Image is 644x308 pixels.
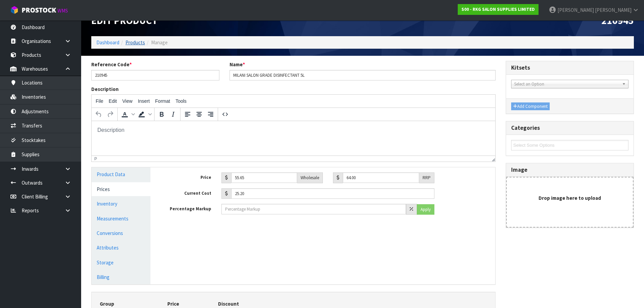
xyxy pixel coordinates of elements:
a: Billing [92,270,150,284]
a: Prices [92,182,150,196]
div: Text color [119,109,136,120]
label: Description [91,86,119,93]
span: Manage [151,39,168,46]
strong: Drop image here to upload [539,195,601,201]
a: Storage [92,256,150,269]
button: Undo [93,109,104,120]
a: Attributes [92,241,150,255]
span: Tools [175,98,187,104]
span: Insert [138,98,150,104]
button: Align right [205,109,216,120]
h3: Kitsets [511,65,628,71]
label: Current Cost [161,188,216,197]
input: Wholesale [231,172,297,183]
a: S00 - RKG SALON SUPPLIES LIMITED [458,4,539,15]
label: Percentage Markup [161,204,216,212]
button: Bold [156,109,167,120]
button: Align center [193,109,205,120]
button: Apply [417,204,434,215]
h3: Image [511,167,628,173]
a: Dashboard [96,39,119,46]
button: Add Component [511,102,550,111]
h3: Categories [511,125,628,131]
a: Inventory [92,197,150,211]
span: RRP [423,175,431,181]
label: Reference Code [91,61,132,68]
span: ProStock [22,6,56,15]
button: Align left [182,109,193,120]
strong: S00 - RKG SALON SUPPLIES LIMITED [461,6,535,12]
span: View [122,98,133,104]
label: Price [161,172,216,181]
a: Product Data [92,167,150,181]
span: File [96,98,103,104]
button: Italic [167,109,179,120]
button: Source code [219,109,231,120]
div: Background color [136,109,153,120]
button: Redo [104,109,116,120]
a: Measurements [92,212,150,226]
span: [PERSON_NAME] [557,7,594,13]
input: Percentage Markup [221,204,406,214]
a: Conversions [92,226,150,240]
input: Current Cost [231,188,434,199]
input: RRP [343,172,419,183]
input: Reference Code [91,70,219,80]
label: Name [230,61,245,68]
span: [PERSON_NAME] [595,7,631,13]
div: p [94,157,97,161]
img: cube-alt.png [10,6,19,14]
small: WMS [57,7,68,14]
input: Name [230,70,496,80]
span: Select an Option [514,80,619,88]
span: Format [155,98,170,104]
div: Resize [490,156,496,162]
a: Products [125,39,145,46]
span: Edit [109,98,117,104]
span: Wholesale [301,175,319,181]
iframe: Rich Text Area. Press ALT-0 for help. [92,121,495,156]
